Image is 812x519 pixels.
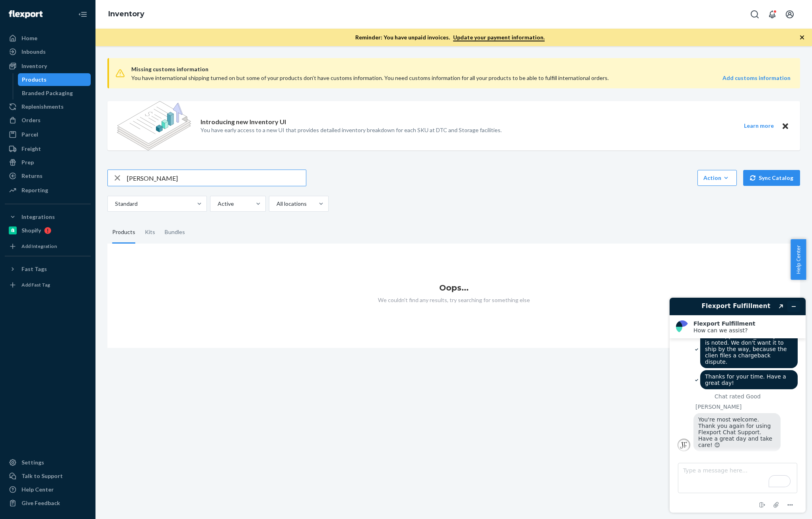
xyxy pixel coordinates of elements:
a: Products [18,73,91,86]
div: Help Center [21,486,54,494]
div: Shopify [21,226,41,234]
input: Standard [114,200,115,208]
button: Close Navigation [75,6,91,22]
button: Help Center [791,239,806,280]
a: Inventory [5,60,91,72]
button: Give Feedback [5,497,91,509]
button: Integrations [5,211,91,223]
a: Branded Packaging [18,87,91,100]
strong: Add customs information [722,74,791,81]
button: Close [780,121,791,131]
a: Help Center [5,483,91,496]
div: Settings [21,459,44,466]
div: Replenishments [21,103,64,111]
ol: breadcrumbs [102,3,151,26]
a: Add Integration [5,240,91,253]
div: Fast Tags [21,265,47,273]
div: Give Feedback [21,499,60,507]
a: Update your payment information. [453,34,545,41]
a: Add Fast Tag [5,279,91,291]
div: Add Integration [21,243,57,250]
div: Branded Packaging [22,89,73,97]
iframe: To enrich screen reader interactions, please activate Accessibility in Grammarly extension settings [663,291,812,519]
a: Orders [5,114,91,127]
div: Reporting [21,186,48,194]
button: Open notifications [764,6,780,22]
div: Kits [145,221,155,244]
input: Search inventory by name or sku [127,170,306,186]
span: Missing customs information [131,64,791,74]
div: Talk to Support [21,472,63,480]
div: Orders [21,116,41,124]
p: You have early access to a new UI that provides detailed inventory breakdown for each SKU at DTC ... [201,126,502,134]
button: Talk to Support [5,470,91,482]
button: Open Search Box [747,6,763,22]
div: You have international shipping turned on but some of your products don’t have customs informatio... [131,74,659,82]
button: Open account menu [782,6,798,22]
div: Inbounds [21,48,46,56]
div: Prep [21,158,34,166]
span: Chat [18,6,34,13]
h1: Oops... [107,283,800,292]
a: Replenishments [5,100,91,113]
img: Flexport logo [9,10,43,18]
div: Bundles [165,221,185,244]
button: Sync Catalog [743,170,800,186]
a: Prep [5,156,91,169]
div: Action [703,174,731,182]
a: Parcel [5,128,91,141]
p: We couldn't find any results, try searching for something else [107,296,800,304]
button: Fast Tags [5,263,91,275]
a: Returns [5,170,91,182]
a: Home [5,32,91,45]
a: Add customs information [722,74,791,82]
p: Introducing new Inventory UI [201,117,286,127]
a: Inbounds [5,45,91,58]
div: Freight [21,145,41,153]
div: Returns [21,172,43,180]
a: Reporting [5,184,91,197]
img: new-reports-banner-icon.82668bd98b6a51aee86340f2a7b77ae3.png [117,101,191,150]
div: Products [112,221,135,244]
a: Settings [5,456,91,469]
div: Home [21,34,37,42]
div: Inventory [21,62,47,70]
button: Action [697,170,737,186]
p: Reminder: You have unpaid invoices. [355,33,545,41]
div: Parcel [21,131,38,139]
div: Products [22,76,47,84]
a: Shopify [5,224,91,237]
div: Integrations [21,213,55,221]
a: Inventory [108,10,144,18]
div: Add Fast Tag [21,281,50,288]
button: Learn more [739,121,779,131]
a: Freight [5,142,91,155]
input: All locations [276,200,277,208]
